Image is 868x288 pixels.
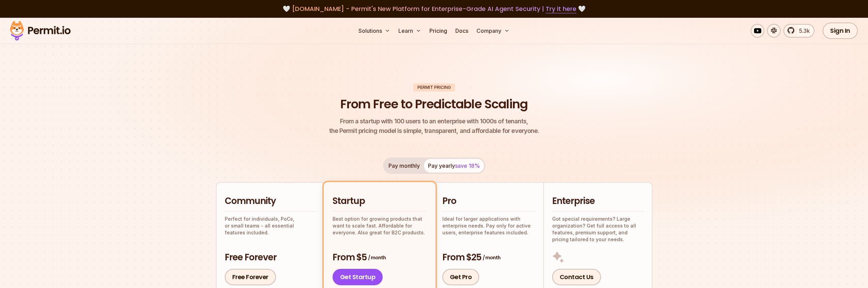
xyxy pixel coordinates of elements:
[783,24,814,38] a: 5.3k
[333,216,427,236] p: Best option for growing products that want to scale fast. Affordable for everyone. Also great for...
[7,19,74,42] img: Permit logo
[552,269,601,285] a: Contact Us
[442,251,535,264] h3: From $25
[442,195,535,207] h2: Pro
[427,24,450,38] a: Pricing
[396,24,424,38] button: Learn
[413,83,455,92] div: Permit Pricing
[16,4,852,14] div: 🤍 🤍
[333,195,427,207] h2: Startup
[546,4,576,13] a: Try it here
[483,254,500,261] span: / month
[356,24,393,38] button: Solutions
[329,116,539,136] p: the Permit pricing model is simple, transparent, and affordable for everyone.
[552,195,644,207] h2: Enterprise
[340,96,528,113] h1: From Free to Predictable Scaling
[442,269,480,285] a: Get Pro
[333,269,383,285] a: Get Startup
[823,23,858,39] a: Sign In
[474,24,512,38] button: Company
[329,116,539,126] span: From a startup with 100 users to an enterprise with 1000s of tenants,
[225,216,317,236] p: Perfect for individuals, PoCs, or small teams - all essential features included.
[368,254,386,261] span: / month
[442,216,535,236] p: Ideal for larger applications with enterprise needs. Pay only for active users, enterprise featur...
[225,195,317,207] h2: Community
[552,216,644,243] p: Got special requirements? Large organization? Get full access to all features, premium support, a...
[225,251,317,264] h3: Free Forever
[225,269,276,285] a: Free Forever
[795,27,810,35] span: 5.3k
[384,159,424,173] button: Pay monthly
[453,24,471,38] a: Docs
[292,4,576,13] span: [DOMAIN_NAME] - Permit's New Platform for Enterprise-Grade AI Agent Security |
[333,251,427,264] h3: From $5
